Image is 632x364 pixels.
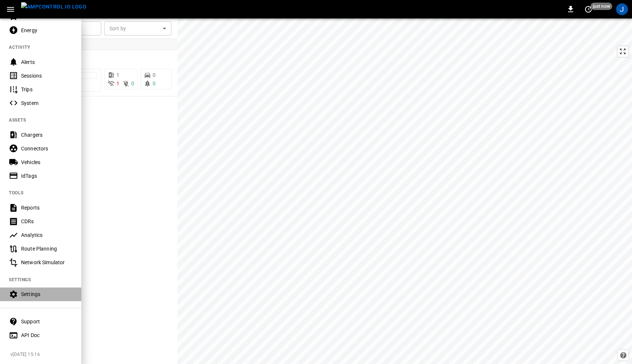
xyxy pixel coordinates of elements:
div: CDRs [21,218,72,225]
span: v [DATE] 15:16 [10,351,75,358]
div: Chargers [21,131,72,139]
div: Vehicles [21,159,72,166]
div: Alerts [21,58,72,66]
div: API Doc [21,331,72,339]
div: IdTags [21,172,72,180]
div: Sessions [21,72,72,79]
div: Analytics [21,231,72,239]
button: set refresh interval [582,3,594,15]
div: Network Simulator [21,259,72,266]
img: ampcontrol.io logo [21,2,86,11]
div: Settings [21,290,72,298]
div: Route Planning [21,245,72,252]
div: System [21,99,72,107]
div: profile-icon [616,3,628,15]
div: Support [21,318,72,325]
div: Reports [21,204,72,211]
div: Energy [21,27,72,34]
div: Connectors [21,145,72,152]
div: Trips [21,86,72,93]
span: just now [591,3,612,10]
